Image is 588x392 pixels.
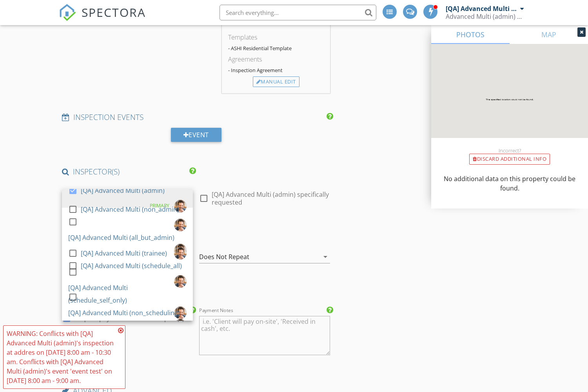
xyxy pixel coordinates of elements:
[174,244,187,256] img: younginspector.jpg
[174,247,187,260] img: younginspector.jpg
[68,231,174,244] div: [QA] Advanced Multi (all_but_admin)
[253,76,299,87] div: Manual Edit
[59,11,146,27] a: SPECTORA
[81,184,165,197] div: [QA] Advanced Multi (admin)
[174,319,187,332] img: younginspector.jpg
[212,191,330,206] label: [QA] Advanced Multi (admin) specifically requested
[446,5,518,13] div: [QA] Advanced Multi (admin)
[68,307,180,319] div: [QA] Advanced Multi (non_scheduling)
[81,247,167,260] div: [QA] Advanced Multi (trainee)
[62,290,330,300] h4: PAYMENT
[431,147,588,154] div: Incorrect?
[220,5,376,20] input: Search everything...
[62,229,330,239] h4: Date/Time
[7,329,116,385] div: WARNING: Conflicts with [QA] Advanced Multi (admin)'s inspection at addres on [DATE] 8:00 am - 10...
[81,203,179,216] div: [QA] Advanced Multi (non_admin)
[228,67,324,73] div: - Inspection Agreement
[68,281,187,307] div: [QA] Advanced Multi (schedule_self_only)
[174,200,187,212] img: younginspector.jpg
[74,314,184,322] label: Require payment to release report(s)
[228,45,324,51] div: - ASHI Residential Template
[150,200,169,212] div: PRIMARY
[228,54,324,64] div: Agreements
[431,25,510,44] a: PHOTOS
[62,112,330,122] h4: INSPECTION EVENTS
[510,25,588,44] a: MAP
[228,33,324,42] div: Templates
[82,4,146,20] span: SPECTORA
[199,253,249,260] div: Does Not Repeat
[171,128,221,142] div: Event
[441,174,579,193] p: No additional data on this property could be found.
[446,13,524,20] div: Advanced Multi (admin) Company
[431,44,588,157] img: streetview
[321,252,330,261] i: arrow_drop_down
[59,4,76,21] img: The Best Home Inspection Software - Spectora
[469,154,550,165] div: Discard Additional info
[62,167,196,177] h4: INSPECTOR(S)
[81,260,182,272] div: [QA] Advanced Multi (schedule_all)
